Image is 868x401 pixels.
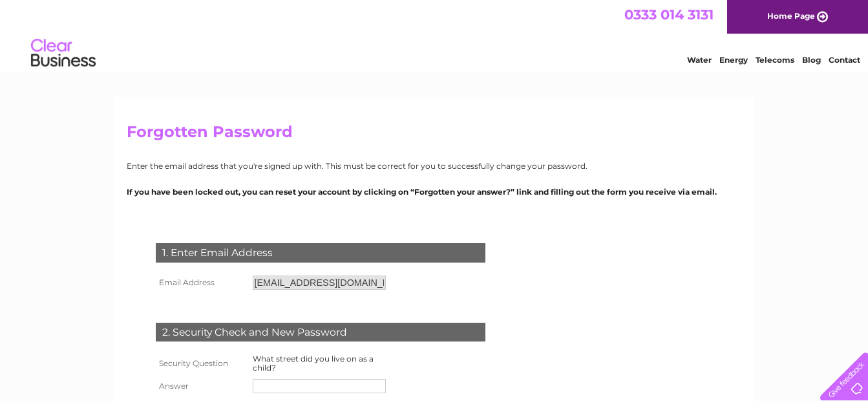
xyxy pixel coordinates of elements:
[624,6,714,23] a: 0333 014 3131
[153,272,249,293] th: Email Address
[687,55,712,65] a: Water
[829,55,860,65] a: Contact
[127,123,742,147] h2: Forgotten Password
[30,34,96,73] img: logo.png
[802,55,821,65] a: Blog
[153,376,249,396] th: Answer
[756,55,794,65] a: Telecoms
[127,186,742,198] p: If you have been locked out, you can reset your account by clicking on “Forgotten your answer?” l...
[253,354,374,373] label: What street did you live on as a child?
[127,160,742,172] p: Enter the email address that you're signed up with. This must be correct for you to successfully ...
[156,243,485,263] div: 1. Enter Email Address
[156,323,485,342] div: 2. Security Check and New Password
[719,55,748,65] a: Energy
[129,7,740,63] div: Clear Business is a trading name of Verastar Limited (registered in [GEOGRAPHIC_DATA] No. 3667643...
[153,351,249,376] th: Security Question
